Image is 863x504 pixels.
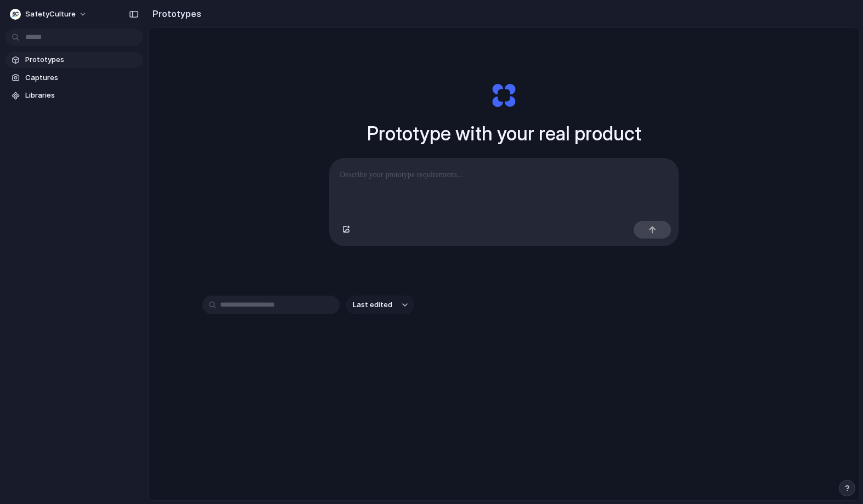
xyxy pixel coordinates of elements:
[25,72,138,83] span: Captures
[148,7,201,20] h2: Prototypes
[367,119,641,148] h1: Prototype with your real product
[5,52,143,68] a: Prototypes
[353,299,392,310] span: Last edited
[5,5,93,23] button: SafetyCulture
[346,296,414,314] button: Last edited
[25,9,76,20] span: SafetyCulture
[25,54,138,65] span: Prototypes
[5,87,143,104] a: Libraries
[5,70,143,86] a: Captures
[25,90,138,101] span: Libraries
